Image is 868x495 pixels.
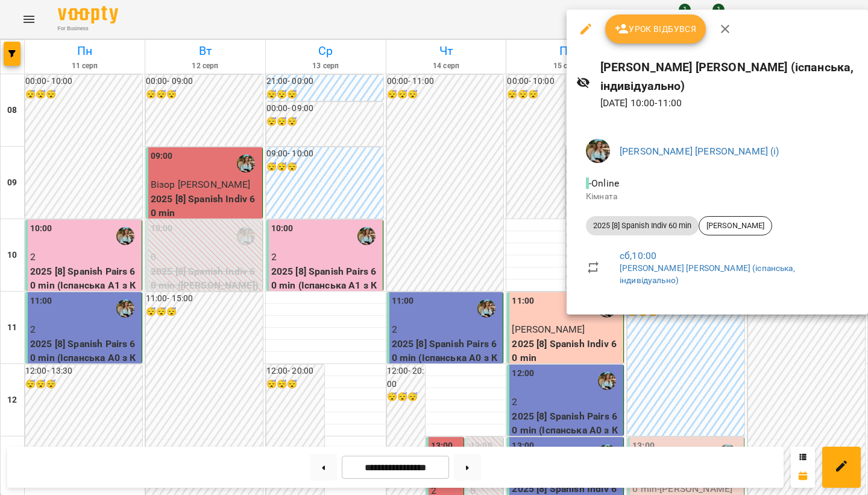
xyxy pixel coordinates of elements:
[620,145,779,157] a: [PERSON_NAME] [PERSON_NAME] (і)
[586,139,610,163] img: 856b7ccd7d7b6bcc05e1771fbbe895a7.jfif
[699,216,772,235] div: [PERSON_NAME]
[620,263,795,285] a: [PERSON_NAME] [PERSON_NAME] (іспанська, індивідуально)
[615,22,697,36] span: Урок відбувся
[605,14,706,43] button: Урок відбувся
[586,177,621,189] span: - Online
[620,250,656,261] a: сб , 10:00
[600,58,858,96] h6: [PERSON_NAME] [PERSON_NAME] (іспанська, індивідуально)
[699,220,772,231] span: [PERSON_NAME]
[586,191,849,203] p: Кімната
[586,220,699,231] span: 2025 [8] Spanish Indiv 60 min
[600,96,858,110] p: [DATE] 10:00 - 11:00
